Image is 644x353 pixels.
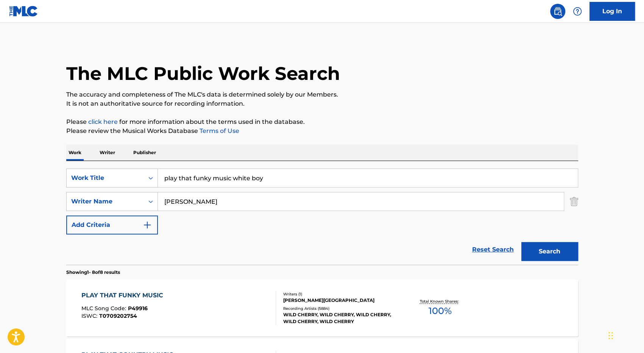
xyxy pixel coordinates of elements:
[143,220,152,230] img: 9d2ae6d4665cec9f34b9.svg
[66,99,578,108] p: It is not an authoritative source for recording information.
[131,145,158,161] p: Publisher
[128,305,148,312] span: P49916
[283,291,398,297] div: Writers ( 1 )
[198,127,239,134] a: Terms of Use
[521,242,578,261] button: Search
[283,297,398,304] div: [PERSON_NAME][GEOGRAPHIC_DATA]
[589,2,635,21] a: Log In
[66,280,578,336] a: PLAY THAT FUNKY MUSICMLC Song Code:P49916ISWC:T0709202754Writers (1)[PERSON_NAME][GEOGRAPHIC_DATA...
[88,118,118,125] a: click here
[608,324,613,347] div: Drag
[71,197,139,206] div: Writer Name
[283,311,398,325] div: WILD CHERRY, WILD CHERRY, WILD CHERRY, WILD CHERRY, WILD CHERRY
[66,216,158,234] button: Add Criteria
[570,4,585,19] div: Help
[81,305,128,312] span: MLC Song Code :
[66,117,578,127] p: Please for more information about the terms used in the database.
[81,312,99,319] span: ISWC :
[553,7,562,16] img: search
[66,169,578,265] form: Search Form
[71,173,139,183] div: Work Title
[468,241,518,258] a: Reset Search
[9,6,38,17] img: MLC Logo
[66,269,120,276] p: Showing 1 - 8 of 8 results
[429,304,452,318] span: 100 %
[573,7,582,16] img: help
[606,317,644,353] iframe: Chat Widget
[66,90,578,99] p: The accuracy and completeness of The MLC's data is determined solely by our Members.
[550,4,565,19] a: Public Search
[420,298,460,304] p: Total Known Shares:
[97,145,117,161] p: Writer
[66,145,84,161] p: Work
[81,291,167,300] div: PLAY THAT FUNKY MUSIC
[66,127,578,136] p: Please review the Musical Works Database
[570,192,578,211] img: Delete Criterion
[66,62,340,85] h1: The MLC Public Work Search
[283,306,398,311] div: Recording Artists ( 5884 )
[99,312,137,319] span: T0709202754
